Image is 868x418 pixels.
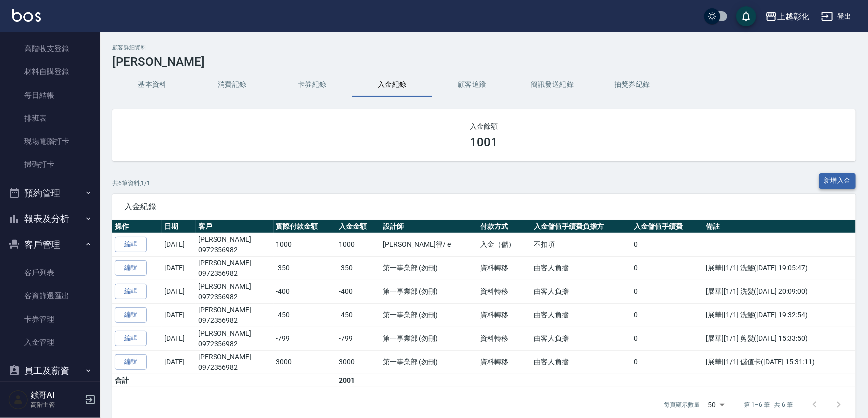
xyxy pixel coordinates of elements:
[112,220,162,233] th: 操作
[162,350,196,374] td: [DATE]
[162,327,196,350] td: [DATE]
[196,233,274,256] td: [PERSON_NAME]
[380,280,478,303] td: 第一事業部 (勿刪)
[478,280,532,303] td: 資料轉移
[478,233,532,256] td: 入金（儲）
[703,280,856,303] td: [展華][1/1] 洗髮([DATE] 20:09:00)
[478,220,532,233] th: 付款方式
[198,315,271,326] p: 0972356982
[631,220,703,233] th: 入金儲值手續費
[4,284,96,307] a: 客資篩選匯出
[531,233,631,256] td: 不扣項
[124,121,844,131] h2: 入金餘額
[196,350,274,374] td: [PERSON_NAME]
[817,7,856,26] button: 登出
[336,233,380,256] td: 1000
[196,327,274,350] td: [PERSON_NAME]
[4,331,96,354] a: 入金管理
[336,280,380,303] td: -400
[380,303,478,327] td: 第一事業部 (勿刪)
[198,292,271,302] p: 0972356982
[631,327,703,350] td: 0
[162,220,196,233] th: 日期
[380,220,478,233] th: 設計師
[4,130,96,153] a: 現場電腦打卡
[336,350,380,374] td: 3000
[478,327,532,350] td: 資料轉移
[31,400,82,409] p: 高階主管
[115,331,147,346] a: 編輯
[112,55,856,69] h3: [PERSON_NAME]
[4,261,96,284] a: 客戶列表
[4,308,96,331] a: 卡券管理
[336,220,380,233] th: 入金金額
[115,260,147,276] a: 編輯
[478,350,532,374] td: 資料轉移
[761,6,813,27] button: 上越彰化
[336,303,380,327] td: -450
[531,327,631,350] td: 由客人負擔
[274,327,336,350] td: -799
[274,350,336,374] td: 3000
[198,362,271,373] p: 0972356982
[631,256,703,280] td: 0
[112,179,150,188] p: 共 6 筆資料, 1 / 1
[531,280,631,303] td: 由客人負擔
[380,256,478,280] td: 第一事業部 (勿刪)
[274,256,336,280] td: -350
[4,180,96,206] button: 預約管理
[4,206,96,232] button: 報表及分析
[352,73,432,97] button: 入金紀錄
[380,350,478,374] td: 第一事業部 (勿刪)
[115,284,147,299] a: 編輯
[631,280,703,303] td: 0
[380,233,478,256] td: [PERSON_NAME]徨 / e
[274,303,336,327] td: -450
[380,327,478,350] td: 第一事業部 (勿刪)
[115,307,147,323] a: 編輯
[112,374,162,387] td: 合計
[4,232,96,258] button: 客戶管理
[196,220,274,233] th: 客戶
[819,173,856,189] button: 新增入金
[478,256,532,280] td: 資料轉移
[31,390,82,400] h5: 鏹哥AI
[631,350,703,374] td: 0
[162,256,196,280] td: [DATE]
[703,350,856,374] td: [展華][1/1] 儲值卡([DATE] 15:31:11)
[192,73,272,97] button: 消費記錄
[162,303,196,327] td: [DATE]
[12,9,41,22] img: Logo
[196,303,274,327] td: [PERSON_NAME]
[703,327,856,350] td: [展華][1/1] 剪髮([DATE] 15:33:50)
[631,303,703,327] td: 0
[198,268,271,279] p: 0972356982
[274,233,336,256] td: 1000
[4,37,96,60] a: 高階收支登錄
[470,135,498,149] h3: 1001
[478,303,532,327] td: 資料轉移
[4,358,96,384] button: 員工及薪資
[8,390,28,410] img: Person
[274,220,336,233] th: 實際付款金額
[112,73,192,97] button: 基本資料
[531,256,631,280] td: 由客人負擔
[336,374,380,387] td: 2001
[4,60,96,83] a: 材料自購登錄
[703,220,856,233] th: 備註
[4,84,96,107] a: 每日結帳
[124,202,844,212] span: 入金紀錄
[115,237,147,252] a: 編輯
[162,233,196,256] td: [DATE]
[115,354,147,370] a: 編輯
[744,400,793,409] p: 第 1–6 筆 共 6 筆
[272,73,352,97] button: 卡券紀錄
[631,233,703,256] td: 0
[4,107,96,130] a: 排班表
[777,10,809,23] div: 上越彰化
[162,280,196,303] td: [DATE]
[336,327,380,350] td: -799
[432,73,512,97] button: 顧客追蹤
[336,256,380,280] td: -350
[112,44,856,51] h2: 顧客詳細資料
